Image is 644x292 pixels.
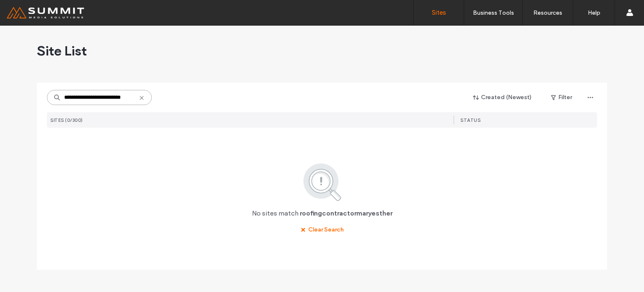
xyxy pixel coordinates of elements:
span: No sites match [252,209,299,218]
span: SITES (0/300) [50,117,83,123]
label: Business Tools [473,9,514,16]
span: Site List [37,42,87,59]
label: Sites [432,9,446,16]
button: Clear Search [293,223,351,237]
button: Filter [543,91,580,104]
button: Created (Newest) [466,91,539,104]
label: Help [588,9,600,16]
span: Help [19,6,36,13]
label: Resources [533,9,562,16]
img: search.svg [292,162,353,202]
span: roofingcontractormaryesther [300,209,392,218]
span: STATUS [460,117,480,123]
